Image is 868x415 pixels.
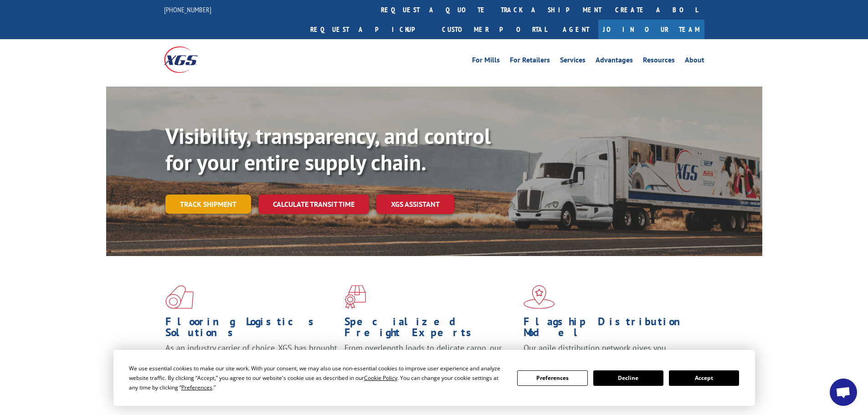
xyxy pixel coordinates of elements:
p: From overlength loads to delicate cargo, our experienced staff knows the best way to move your fr... [344,343,517,383]
h1: Flooring Logistics Solutions [165,316,338,343]
a: Track shipment [165,195,251,214]
a: For Retailers [510,56,550,67]
a: Customer Portal [435,20,554,39]
h1: Specialized Freight Experts [344,316,517,343]
a: Resources [643,56,675,67]
b: Visibility, transparency, and control for your entire supply chain. [165,122,491,176]
button: Preferences [517,370,587,386]
span: Cookie Policy [364,374,397,382]
a: For Mills [472,56,500,67]
span: Preferences [181,384,212,391]
div: Cookie Consent Prompt [113,350,755,406]
a: XGS ASSISTANT [376,195,454,214]
div: Open chat [830,379,857,406]
span: Our agile distribution network gives you nationwide inventory management on demand. [524,343,691,364]
a: Calculate transit time [258,195,369,214]
a: Agent [554,20,598,39]
span: As an industry carrier of choice, XGS has brought innovation and dedication to flooring logistics... [165,343,337,375]
a: About [685,56,704,67]
a: Request a pickup [303,20,435,39]
a: Services [560,56,586,67]
a: Join Our Team [598,20,704,39]
img: xgs-icon-total-supply-chain-intelligence-red [165,285,194,309]
img: xgs-icon-flagship-distribution-model-red [524,285,555,309]
a: [PHONE_NUMBER] [164,5,211,14]
img: xgs-icon-focused-on-flooring-red [344,285,366,309]
h1: Flagship Distribution Model [524,316,696,343]
button: Decline [593,370,663,386]
a: Advantages [596,56,633,67]
div: We use essential cookies to make our site work. With your consent, we may also use non-essential ... [129,364,506,392]
button: Accept [669,370,739,386]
